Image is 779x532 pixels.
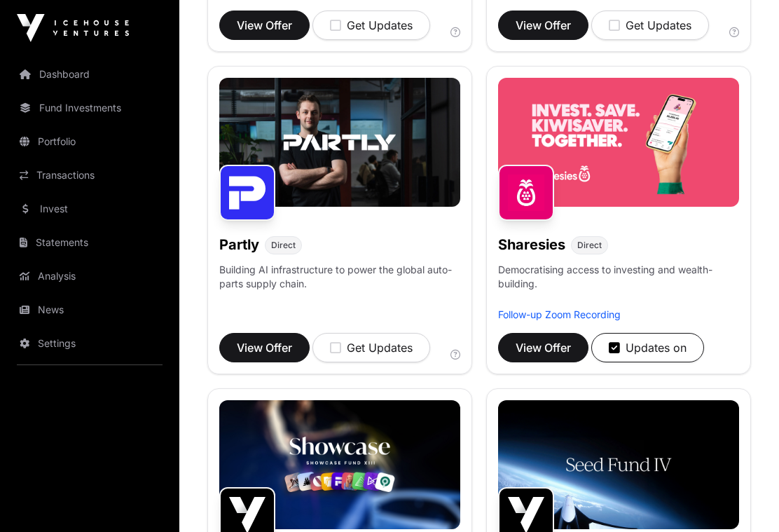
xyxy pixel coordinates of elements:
[11,59,168,90] a: Dashboard
[330,339,413,356] div: Get Updates
[609,339,687,356] div: Updates on
[498,333,588,362] button: View Offer
[11,328,168,359] a: Settings
[219,11,310,40] button: View Offer
[11,93,168,123] a: Fund Investments
[498,308,621,320] a: Follow-up Zoom Recording
[498,165,554,221] img: Sharesies
[237,17,292,34] span: View Offer
[219,165,275,221] img: Partly
[17,14,129,42] img: Icehouse Ventures Logo
[498,11,588,40] button: View Offer
[11,126,168,157] a: Portfolio
[219,333,310,362] button: View Offer
[219,235,259,254] h1: Partly
[271,240,296,251] span: Direct
[11,193,168,224] a: Invest
[330,17,413,34] div: Get Updates
[11,261,168,292] a: Analysis
[219,263,460,308] p: Building AI infrastructure to power the global auto-parts supply chain.
[516,339,571,356] span: View Offer
[709,465,779,532] iframe: Chat Widget
[312,11,430,40] button: Get Updates
[498,263,739,308] p: Democratising access to investing and wealth-building.
[237,339,292,356] span: View Offer
[219,78,460,207] img: Partly-Banner.jpg
[498,78,739,207] img: Sharesies-Banner.jpg
[498,400,739,529] img: Seed-Fund-4_Banner.jpg
[219,400,460,529] img: Showcase-Fund-Banner-1.jpg
[591,333,704,362] button: Updates on
[516,17,571,34] span: View Offer
[11,294,168,325] a: News
[591,11,709,40] button: Get Updates
[609,17,691,34] div: Get Updates
[11,160,168,191] a: Transactions
[11,227,168,258] a: Statements
[312,333,430,362] button: Get Updates
[577,240,602,251] span: Direct
[498,235,565,254] h1: Sharesies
